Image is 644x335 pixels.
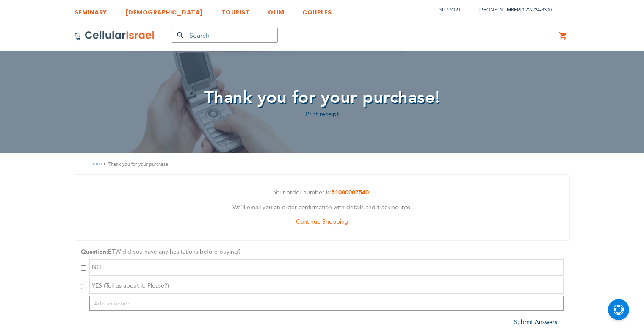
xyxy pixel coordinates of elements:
a: SEMINARY [75,2,107,18]
img: Cellular Israel Logo [75,30,155,41]
a: Continue Shopping [296,218,348,226]
a: Support [439,7,461,13]
strong: Thank you for your purchase! [108,160,169,168]
a: Print receipt [306,110,339,118]
a: 072-224-3300 [523,7,552,13]
li: / [470,4,552,16]
a: COUPLES [302,2,332,18]
a: [PHONE_NUMBER] [479,7,521,13]
strong: Question: [81,248,108,256]
a: OLIM [268,2,284,18]
span: NO [92,263,102,271]
input: Search [172,28,278,43]
span: YES (Tell us about it. Please?) [92,282,169,290]
span: Thank you for your purchase! [204,86,440,109]
a: Home [89,161,102,167]
a: 51000007540 [332,188,369,197]
a: TOURIST [221,2,250,18]
p: Your order number is: . [81,188,563,198]
input: Add an option... [89,296,564,311]
a: [DEMOGRAPHIC_DATA] [125,2,203,18]
a: Submit Answers [514,318,557,326]
p: We'll email you an order confirmation with details and tracking info. [81,202,563,213]
span: BTW did you have any hesitations before buying? [108,248,241,256]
